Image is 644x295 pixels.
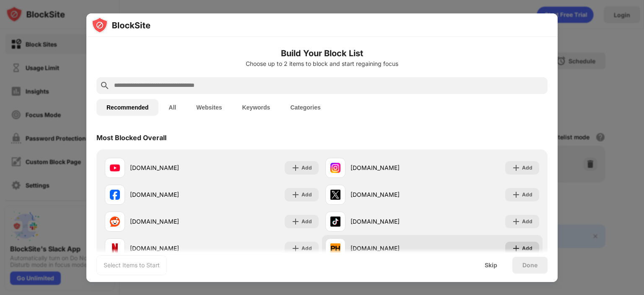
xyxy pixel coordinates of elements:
img: favicons [330,163,340,173]
button: Keywords [232,99,280,116]
div: [DOMAIN_NAME] [130,217,212,226]
div: Add [522,244,532,253]
div: Most Blocked Overall [96,133,166,142]
div: [DOMAIN_NAME] [130,190,212,199]
div: [DOMAIN_NAME] [351,244,432,253]
img: favicons [110,190,120,200]
img: favicons [110,243,120,253]
button: Recommended [96,99,158,116]
img: favicons [330,190,340,200]
img: favicons [330,243,340,253]
div: Add [301,191,312,199]
div: [DOMAIN_NAME] [130,244,212,253]
button: Categories [280,99,330,116]
div: Skip [485,262,497,269]
div: Choose up to 2 items to block and start regaining focus [96,60,548,67]
h6: Build Your Block List [96,47,548,60]
button: All [158,99,186,116]
div: [DOMAIN_NAME] [351,190,432,199]
img: logo-blocksite.svg [91,17,151,34]
img: favicons [110,163,120,173]
div: [DOMAIN_NAME] [351,217,432,226]
button: Websites [186,99,232,116]
img: favicons [110,217,120,227]
div: Add [301,244,312,253]
div: [DOMAIN_NAME] [130,163,212,172]
div: [DOMAIN_NAME] [351,163,432,172]
div: Done [522,262,538,269]
div: Add [522,217,532,226]
div: Add [301,217,312,226]
div: Add [301,164,312,172]
div: Add [522,164,532,172]
div: Select Items to Start [104,261,160,269]
img: search.svg [100,81,110,91]
img: favicons [330,217,340,227]
div: Add [522,191,532,199]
